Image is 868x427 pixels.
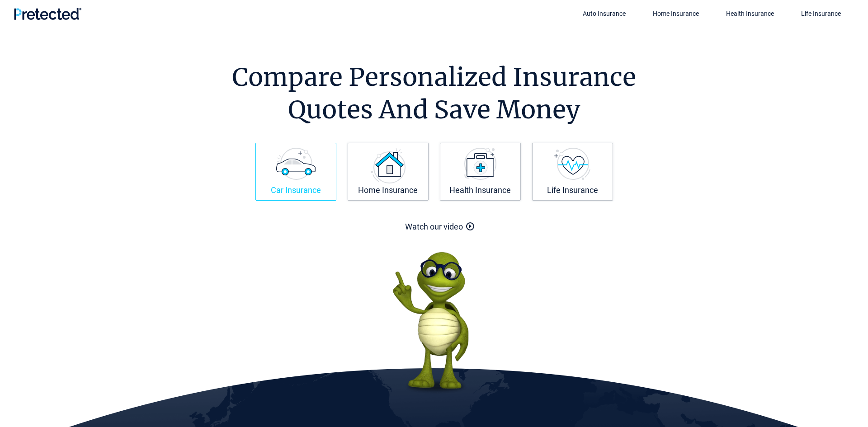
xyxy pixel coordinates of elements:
[255,143,336,201] a: Car Insurance
[183,61,685,126] h1: Compare Personalized Insurance Quotes And Save Money
[14,8,81,20] img: Pretected Logo
[405,222,463,231] a: Watch our video
[348,143,429,201] a: Home Insurance
[371,148,406,183] img: Home Insurance
[554,148,590,180] img: Life Insurance
[276,148,316,180] img: Car Insurance
[532,143,613,201] a: Life Insurance
[464,148,496,180] img: Health Insurance
[386,250,482,394] img: Perry the Turtle From Pretected
[440,143,521,201] a: Health Insurance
